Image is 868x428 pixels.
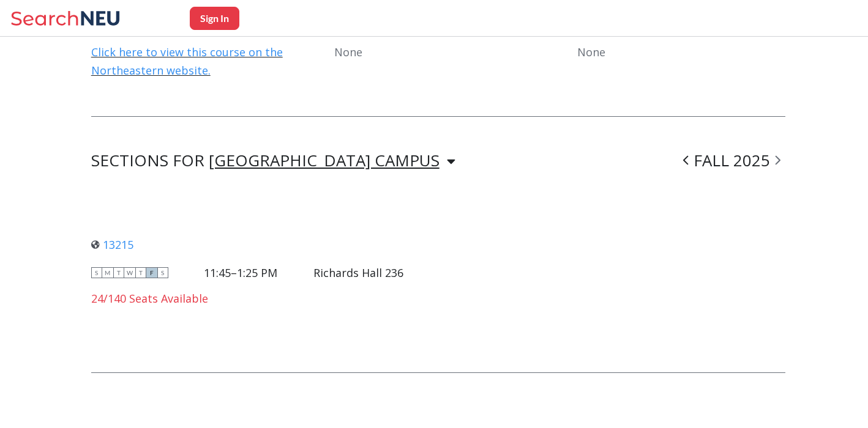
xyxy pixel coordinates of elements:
[124,267,135,278] span: W
[209,153,440,167] div: [GEOGRAPHIC_DATA] CAMPUS
[204,266,277,279] div: 11:45–1:25 PM
[146,267,157,278] span: F
[157,267,168,278] span: S
[135,267,146,278] span: T
[313,266,403,279] div: Richards Hall 236
[102,267,113,278] span: M
[91,45,283,78] a: Click here to view this course on the Northeastern website.
[91,267,102,278] span: S
[190,7,239,30] button: Sign In
[334,45,362,59] span: None
[577,45,605,59] span: None
[91,153,455,168] div: SECTIONS FOR
[91,237,133,252] a: 13215
[678,153,785,168] div: FALL 2025
[91,292,403,305] div: 24/140 Seats Available
[113,267,124,278] span: T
